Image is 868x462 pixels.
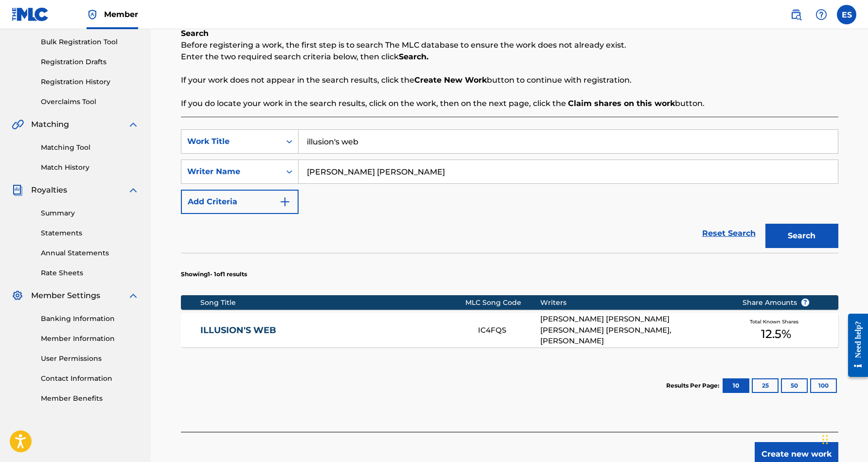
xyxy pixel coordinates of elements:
[41,228,139,238] a: Statements
[815,9,827,20] img: help
[781,378,808,393] button: 50
[399,52,428,61] strong: Search.
[87,9,98,20] img: Top Rightsholder
[723,378,749,393] button: 10
[752,378,779,393] button: 25
[127,184,139,196] img: expand
[200,325,465,336] a: ILLUSION'S WEB
[41,334,139,344] a: Member Information
[31,290,100,302] span: Member Settings
[181,74,838,86] p: If your work does not appear in the search results, click the button to continue with registration.
[41,248,139,258] a: Annual Statements
[31,184,67,196] span: Royalties
[41,97,139,107] a: Overclaims Tool
[743,298,810,308] span: Share Amounts
[41,393,139,404] a: Member Benefits
[697,223,761,244] a: Reset Search
[41,142,139,153] a: Matching Tool
[822,425,828,454] div: Drag
[41,162,139,173] a: Match History
[181,39,838,51] p: Before registering a work, the first step is to search The MLC database to ensure the work does n...
[181,129,838,253] form: Search Form
[181,190,299,214] button: Add Criteria
[181,29,209,38] b: Search
[181,270,247,279] p: Showing 1 - 1 of 1 results
[540,314,727,347] div: [PERSON_NAME] [PERSON_NAME] [PERSON_NAME] [PERSON_NAME], [PERSON_NAME]
[465,298,540,308] div: MLC Song Code
[540,298,727,308] div: Writers
[810,378,837,393] button: 100
[41,354,139,364] a: User Permissions
[12,7,49,21] img: MLC Logo
[12,119,24,130] img: Matching
[127,119,139,130] img: expand
[104,9,138,20] span: Member
[414,75,487,85] strong: Create New Work
[41,37,139,47] a: Bulk Registration Tool
[790,9,802,20] img: search
[12,290,23,302] img: Member Settings
[761,325,791,343] span: 12.5 %
[765,224,838,248] button: Search
[187,136,275,147] div: Work Title
[41,208,139,218] a: Summary
[819,415,868,462] iframe: Chat Widget
[812,5,831,24] div: Help
[801,299,809,306] span: ?
[200,298,465,308] div: Song Title
[837,5,856,24] div: User Menu
[666,381,722,390] p: Results Per Page:
[41,77,139,87] a: Registration History
[750,318,802,325] span: Total Known Shares
[12,184,23,196] img: Royalties
[181,51,838,63] p: Enter the two required search criteria below, then click
[31,119,69,130] span: Matching
[41,373,139,384] a: Contact Information
[41,314,139,324] a: Banking Information
[127,290,139,302] img: expand
[841,305,868,386] iframe: Resource Center
[478,325,540,336] div: IC4FQS
[786,5,806,24] a: Public Search
[187,166,275,178] div: Writer Name
[279,196,291,208] img: 9d2ae6d4665cec9f34b9.svg
[181,98,838,109] p: If you do locate your work in the search results, click on the work, then on the next page, click...
[568,99,675,108] strong: Claim shares on this work
[41,57,139,67] a: Registration Drafts
[41,268,139,278] a: Rate Sheets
